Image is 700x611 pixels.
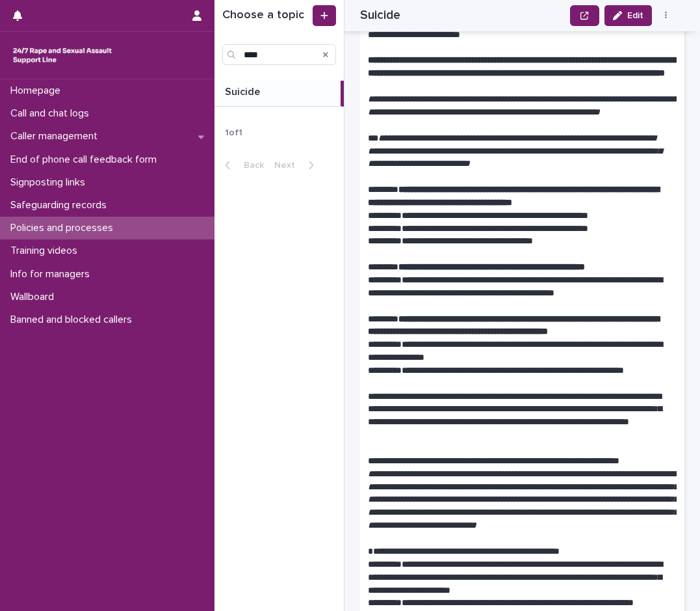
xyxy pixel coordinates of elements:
p: Homepage [5,85,71,97]
p: Caller management [5,130,108,143]
img: rhQMoQhaT3yELyF149Cw [10,42,114,68]
p: Banned and blocked callers [5,314,142,326]
p: 1 of 1 [214,117,253,149]
input: Search [222,44,336,65]
span: Back [236,161,264,170]
p: Info for managers [5,268,100,280]
h1: Choose a topic [222,8,310,23]
p: Signposting links [5,176,96,189]
button: Next [269,159,324,171]
p: Call and chat logs [5,107,99,120]
span: Next [274,161,303,170]
h2: Suicide [360,8,400,23]
p: Wallboard [5,291,64,303]
button: Back [214,159,269,171]
a: SuicideSuicide [214,81,344,107]
p: Training videos [5,245,88,257]
p: End of phone call feedback form [5,154,167,166]
p: Suicide [225,83,263,98]
button: Edit [604,5,652,26]
span: Edit [627,11,643,20]
p: Safeguarding records [5,199,117,211]
p: Policies and processes [5,222,123,234]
